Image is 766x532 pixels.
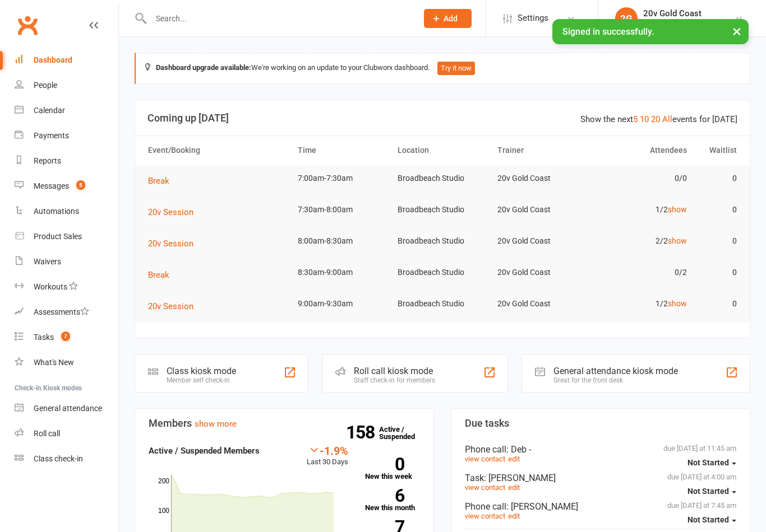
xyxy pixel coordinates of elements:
[148,268,177,282] button: Break
[592,291,692,317] td: 1/2
[518,6,548,31] span: Settings
[15,249,118,274] a: Waivers
[393,228,492,254] td: Broadbeach Studio
[492,165,592,192] td: 20v Gold Coast
[34,55,72,64] div: Dashboard
[34,454,83,463] div: Class check-in
[508,455,520,463] a: edit
[592,136,692,165] th: Attendees
[34,81,57,90] div: People
[592,228,692,254] td: 2/2
[365,456,404,473] strong: 0
[34,156,61,165] div: Reports
[293,165,393,192] td: 7:00am-7:30am
[15,421,118,446] a: Roll call
[393,259,492,286] td: Broadbeach Studio
[692,197,742,223] td: 0
[393,197,492,223] td: Broadbeach Studio
[34,181,69,190] div: Messages
[553,366,678,376] div: General attendance kiosk mode
[492,136,592,165] th: Trainer
[34,404,102,413] div: General attendance
[508,512,520,520] a: edit
[148,207,193,217] span: 20v Session
[307,444,348,456] div: -1.9%
[15,148,118,174] a: Reports
[15,48,118,73] a: Dashboard
[506,501,578,512] span: : [PERSON_NAME]
[687,510,736,530] button: Not Started
[34,282,67,291] div: Workouts
[143,136,293,165] th: Event/Booking
[393,136,492,165] th: Location
[147,11,409,26] input: Search...
[492,259,592,286] td: 20v Gold Coast
[424,9,472,28] button: Add
[553,376,678,384] div: Great for the front desk
[444,14,458,23] span: Add
[34,131,69,140] div: Payments
[687,458,729,467] span: Not Started
[365,458,421,480] a: 0New this week
[195,419,237,429] a: show more
[592,197,692,223] td: 1/2
[492,291,592,317] td: 20v Gold Coast
[147,113,737,124] h3: Coming up [DATE]
[662,114,672,124] a: All
[465,483,505,492] a: view contact
[15,396,118,421] a: General attendance kiosk mode
[465,418,736,429] h3: Due tasks
[15,98,118,123] a: Calendar
[668,205,687,214] a: show
[307,444,348,468] div: Last 30 Days
[148,300,201,313] button: 20v Session
[465,501,736,512] div: Phone call
[34,333,54,342] div: Tasks
[562,26,654,37] span: Signed in successfully.
[15,73,118,98] a: People
[34,232,82,241] div: Product Sales
[643,8,702,18] div: 20v Gold Coast
[692,228,742,254] td: 0
[365,487,404,504] strong: 6
[643,18,702,29] div: 20v Gold Coast
[34,429,60,438] div: Roll call
[651,114,660,124] a: 20
[692,165,742,192] td: 0
[148,270,169,280] span: Break
[34,307,89,316] div: Assessments
[687,452,736,473] button: Not Started
[393,165,492,192] td: Broadbeach Studio
[34,106,65,115] div: Calendar
[13,11,41,39] a: Clubworx
[15,350,118,375] a: What's New
[508,483,520,492] a: edit
[148,239,193,249] span: 20v Session
[668,299,687,308] a: show
[148,237,201,250] button: 20v Session
[15,274,118,300] a: Workouts
[346,424,379,441] strong: 158
[465,455,505,463] a: view contact
[15,446,118,472] a: Class kiosk mode
[293,291,393,317] td: 9:00am-9:30am
[135,53,750,84] div: We're working on an update to your Clubworx dashboard.
[437,62,475,75] button: Try it now
[167,366,236,376] div: Class kiosk mode
[687,487,729,496] span: Not Started
[615,7,638,30] div: 2G
[15,325,118,350] a: Tasks 7
[76,180,85,190] span: 5
[148,176,169,186] span: Break
[148,206,201,219] button: 20v Session
[692,291,742,317] td: 0
[293,228,393,254] td: 8:00am-8:30am
[365,489,421,511] a: 6New this month
[465,444,736,455] div: Phone call
[692,259,742,286] td: 0
[354,376,435,384] div: Staff check-in for members
[393,291,492,317] td: Broadbeach Studio
[484,473,556,483] span: : [PERSON_NAME]
[15,224,118,249] a: Product Sales
[148,174,177,188] button: Break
